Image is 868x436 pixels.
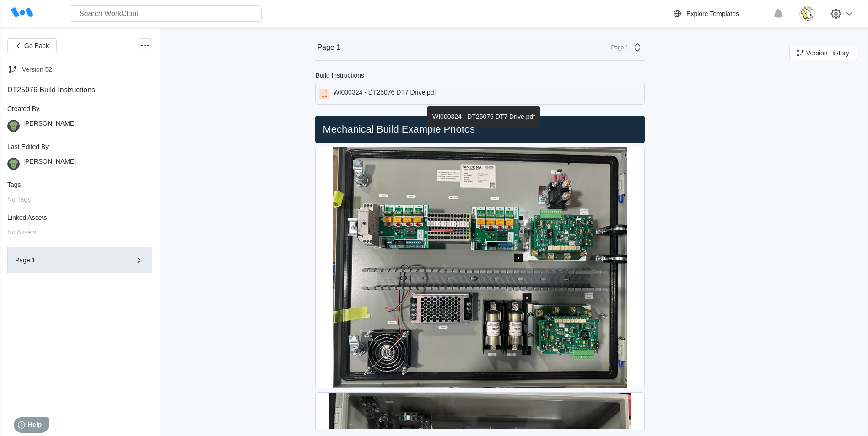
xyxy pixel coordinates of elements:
img: gator.png [7,120,20,132]
div: Page 1 [605,44,628,51]
span: Go Back [24,43,49,49]
a: Explore Templates [672,8,768,19]
div: [PERSON_NAME] [23,120,76,132]
div: Build Instructions [315,72,364,79]
div: Page 1 [15,257,119,263]
button: Go Back [7,38,57,53]
img: Screenshot2024-11-22132739.jpg [333,147,627,388]
input: Search WorkClout [70,5,262,22]
div: Created By [7,105,152,112]
div: Version 52 [22,66,52,73]
img: download.jpg [799,6,815,21]
div: [PERSON_NAME] [23,158,76,170]
div: Page 1 [317,43,340,52]
div: DT25076 Build Instructions [7,86,152,94]
span: Version History [806,50,849,56]
div: No Tags [7,196,152,203]
div: Last Edited By [7,143,152,150]
div: Explore Templates [686,10,739,17]
div: Linked Assets [7,214,152,221]
img: gator.png [7,158,20,170]
button: Page 1 [7,247,152,273]
div: No Assets [7,229,152,236]
div: WI000324 - DT25076 DT7 Drive.pdf [427,106,540,127]
h2: Mechanical Build Example Photos [319,123,641,136]
button: Version History [789,46,857,60]
div: Tags [7,181,152,188]
div: WI000324 - DT25076 DT7 Drive.pdf [333,89,436,99]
